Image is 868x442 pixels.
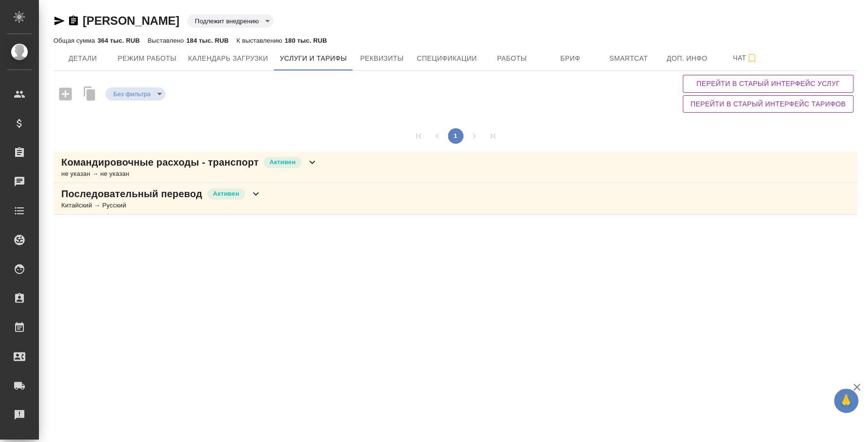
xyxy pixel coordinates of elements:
[53,152,857,183] div: Командировочные расходы - транспортАктивенне указан → не указан
[61,201,262,210] div: Китайский → Русский
[186,37,229,44] p: 184 тыс. RUB
[61,155,259,169] p: Командировочные расходы - транспорт
[53,37,97,44] p: Общая сумма
[838,391,854,411] span: 🙏
[61,169,318,179] div: не указан → не указан
[53,15,65,27] button: Скопировать ссылку для ЯМессенджера
[213,189,239,199] p: Активен
[68,15,79,27] button: Скопировать ссылку
[280,52,347,65] span: Услуги и тарифы
[148,37,187,44] p: Выставлено
[683,75,853,93] button: Перейти в старый интерфейс услуг
[746,52,758,64] svg: Подписаться
[118,52,177,65] span: Режим работы
[269,157,296,167] p: Активен
[53,183,857,215] div: Последовательный переводАктивенКитайский → Русский
[691,98,846,110] span: Перейти в старый интерфейс тарифов
[605,52,652,65] span: Smartcat
[489,52,535,65] span: Работы
[61,187,202,201] p: Последовательный перевод
[834,389,858,413] button: 🙏
[284,37,327,44] p: 180 тыс. RUB
[547,52,594,65] span: Бриф
[409,128,502,144] nav: pagination navigation
[106,87,165,101] div: Подлежит внедрению
[236,37,284,44] p: К выставлению
[683,95,853,113] button: Перейти в старый интерфейс тарифов
[358,52,405,65] span: Реквизиты
[188,52,268,65] span: Календарь загрузки
[97,37,140,44] p: 364 тыс. RUB
[722,52,769,64] span: Чат
[59,52,106,65] span: Детали
[664,52,710,65] span: Доп. инфо
[110,90,154,98] button: Без фильтра
[417,52,477,65] span: Спецификации
[83,14,179,27] a: [PERSON_NAME]
[187,15,273,28] div: Подлежит внедрению
[192,17,262,25] button: Подлежит внедрению
[691,78,846,90] span: Перейти в старый интерфейс услуг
